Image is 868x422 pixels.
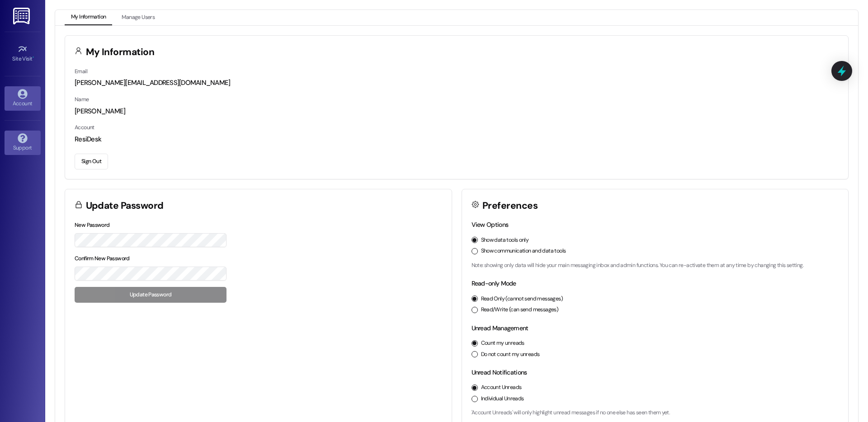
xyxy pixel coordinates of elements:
[481,306,559,314] label: Read/Write (can send messages)
[75,68,87,75] label: Email
[75,96,89,103] label: Name
[472,220,509,229] label: View Options
[472,409,839,417] p: 'Account Unreads' will only highlight unread messages if no one else has seen them yet.
[481,395,524,403] label: Individual Unreads
[472,324,528,332] label: Unread Management
[75,221,110,229] label: New Password
[33,54,34,61] span: •
[115,10,161,25] button: Manage Users
[481,339,524,347] label: Count my unreads
[75,255,130,262] label: Confirm New Password
[481,384,522,392] label: Account Unreads
[481,236,529,244] label: Show data tools only
[75,124,94,131] label: Account
[86,47,155,57] h3: My Information
[5,131,41,155] a: Support
[481,295,563,303] label: Read Only (cannot send messages)
[481,351,540,359] label: Do not count my unreads
[75,135,839,144] div: ResiDesk
[472,368,527,376] label: Unread Notifications
[75,107,839,116] div: [PERSON_NAME]
[482,201,538,211] h3: Preferences
[65,10,112,25] button: My Information
[5,42,41,66] a: Site Visit •
[75,78,839,88] div: [PERSON_NAME][EMAIL_ADDRESS][DOMAIN_NAME]
[472,279,516,287] label: Read-only Mode
[13,8,32,24] img: ResiDesk Logo
[5,86,41,111] a: Account
[75,154,108,169] button: Sign Out
[472,262,839,270] p: Note: showing only data will hide your main messaging inbox and admin functions. You can re-activ...
[86,201,164,211] h3: Update Password
[481,247,566,255] label: Show communication and data tools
